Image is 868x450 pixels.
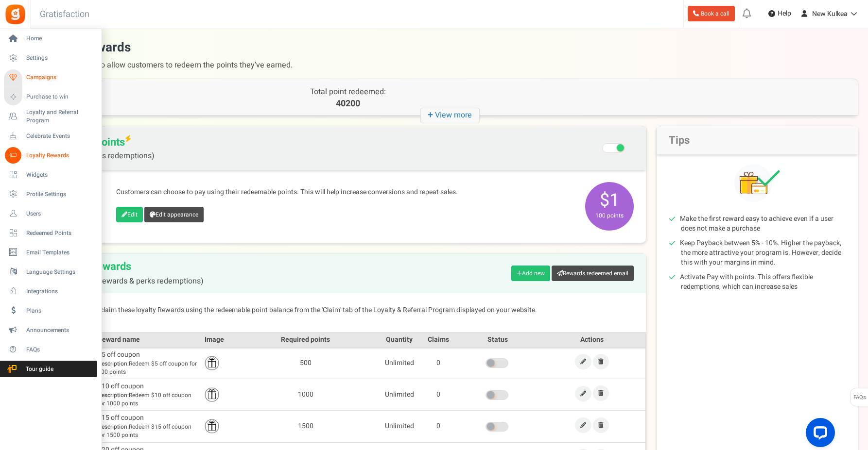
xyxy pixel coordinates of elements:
[575,417,591,433] a: Edit
[419,332,458,347] th: Claims
[4,147,97,164] a: Loyalty Rewards
[764,6,795,21] a: Help
[231,379,380,410] td: 1000
[26,210,94,218] span: Users
[4,50,97,67] a: Settings
[26,108,97,125] span: Loyalty and Referral Program
[26,34,94,43] span: Home
[681,214,846,233] li: Make the first reward easy to achieve even if a user does not make a purchase
[98,391,200,408] span: Redeem $10 off coupon for 1000 points
[26,190,94,199] span: Profile Settings
[53,136,155,160] span: Pay with points
[26,268,94,276] span: Language Settings
[26,171,94,179] span: Widgets
[144,207,204,222] a: Edit appearance
[552,266,634,281] a: Rewards redeemed email
[26,326,94,334] span: Announcements
[205,419,219,433] img: Reward
[95,347,202,379] td: $5 off coupon
[205,356,219,370] img: Reward
[4,225,97,241] a: Redeemed Points
[116,187,575,197] p: Customers can choose to pay using their redeemable points. This will help increase conversions an...
[588,211,631,220] small: 100 points
[380,332,419,347] th: Quantity
[40,56,858,74] span: Multiple options to allow customers to redeem the points they’ve earned.
[231,347,380,379] td: 500
[98,360,200,376] span: Redeem $5 off coupon for 500 points
[4,167,97,183] a: Widgets
[95,411,202,442] td: $15 off coupon
[95,332,202,347] th: Reward name
[4,322,97,338] a: Announcements
[538,332,646,347] th: Actions
[202,332,231,347] th: Image
[380,379,419,410] td: Unlimited
[593,354,609,369] a: Remove
[4,244,97,261] a: Email Templates
[53,151,155,160] span: (Flexible points redemptions)
[380,411,419,442] td: Unlimited
[688,6,735,21] a: Book a call
[26,287,94,296] span: Integrations
[4,108,97,125] a: Loyalty and Referral Program
[98,422,129,431] b: Description:
[575,354,591,369] a: Edit
[4,128,97,144] a: Celebrate Events
[26,307,94,315] span: Plans
[428,108,435,122] strong: +
[4,31,97,47] a: Home
[26,73,94,82] span: Campaigns
[4,341,97,358] a: FAQs
[231,332,380,347] th: Required points
[812,9,848,19] span: New Kulkea
[26,151,94,160] span: Loyalty Rewards
[419,379,458,410] td: 0
[231,411,380,442] td: 1500
[419,411,458,442] td: 0
[4,283,97,300] a: Integrations
[4,89,97,105] a: Purchase to win
[4,3,26,25] img: Gratisfaction
[26,54,94,62] span: Settings
[26,93,94,101] span: Purchase to win
[95,379,202,410] td: $10 off coupon
[4,302,97,319] a: Plans
[40,39,858,74] h1: Loyalty rewards
[98,391,129,400] b: Description:
[593,385,609,401] a: Remove
[575,386,591,401] a: Edit
[98,423,200,439] span: Redeem $15 off coupon for 1500 points
[458,332,538,347] th: Status
[53,277,204,286] span: (Fixed points rewards & perks redemptions)
[419,347,458,379] td: 0
[4,264,97,280] a: Language Settings
[4,365,72,373] span: Tour guide
[380,347,419,379] td: Unlimited
[246,98,450,110] p: 40200
[734,164,780,202] img: Tips
[98,359,129,368] b: Description:
[26,346,94,354] span: FAQs
[116,207,143,222] a: Edit
[681,238,846,267] li: Keep Payback between 5% - 10%. Higher the payback, the more attractive your program is. However, ...
[26,249,94,257] span: Email Templates
[681,272,846,292] li: Activate Pay with points. This offers flexible redemptions, which can increase sales
[511,266,550,281] a: Add new
[420,108,480,123] i: View more
[53,261,204,286] h2: Loyalty Rewards
[4,69,97,86] a: Campaigns
[4,205,97,222] a: Users
[205,387,219,402] img: Reward
[853,388,866,407] span: FAQs
[26,132,94,140] span: Celebrate Events
[246,86,450,98] p: Total point redeemed:
[26,229,94,237] span: Redeemed Points
[4,186,97,202] a: Profile Settings
[53,305,634,315] p: Customers can claim these loyalty Rewards using the redeemable point balance from the 'Claim' tab...
[585,182,634,231] span: $1
[657,126,858,154] h2: Tips
[775,9,791,18] span: Help
[29,5,100,24] h3: Gratisfaction
[593,417,609,433] a: Remove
